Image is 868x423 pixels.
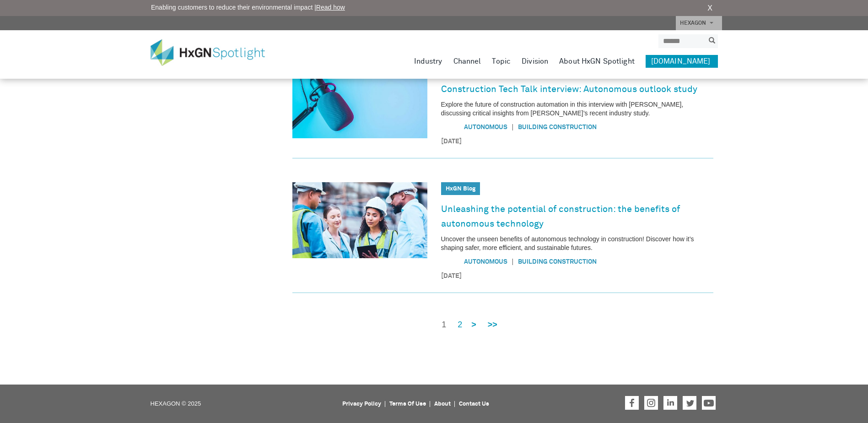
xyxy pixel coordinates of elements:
a: 2 [458,319,462,331]
a: Division [522,55,548,68]
span: Enabling customers to reduce their environmental impact | [151,3,345,12]
a: HxGN Blog [446,186,475,192]
a: Unleashing the potential of construction: the benefits of autonomous technology [441,202,713,232]
span: 1 [442,319,446,331]
a: Autonomous [464,124,507,130]
a: Hexagon on Youtube [702,396,716,410]
p: Explore the future of construction automation in this interview with [PERSON_NAME], discussing cr... [441,100,713,118]
a: Hexagon on Twitter [683,396,696,410]
img: Construction Tech Talk interview: Autonomous outlook study [292,62,427,138]
a: Building Construction [518,259,597,265]
a: Privacy Policy [342,401,381,407]
a: Building Construction [518,124,597,130]
time: [DATE] [441,137,713,146]
a: Channel [453,55,481,68]
a: [DOMAIN_NAME] [646,55,718,68]
a: Autonomous [464,259,507,265]
a: > [471,319,476,331]
a: Industry [414,55,442,68]
a: Hexagon on Instagram [644,396,658,410]
span: | [507,257,518,266]
span: | [507,122,518,132]
a: Construction Tech Talk interview: Autonomous outlook study [441,82,697,97]
a: >> [488,319,497,331]
a: HEXAGON [676,16,722,30]
img: HxGN Spotlight [151,39,279,66]
a: Terms Of Use [389,401,426,407]
strong: >> [488,320,497,329]
a: Topic [492,55,511,68]
a: About [434,401,451,407]
img: Unleashing the potential of construction: the benefits of autonomous technology [292,182,427,258]
a: Hexagon on LinkedIn [663,396,677,410]
strong: > [471,320,476,329]
a: Hexagon on Facebook [625,396,639,410]
a: About HxGN Spotlight [559,55,635,68]
a: X [707,3,712,14]
a: Read how [316,4,345,11]
a: Contact Us [459,401,489,407]
time: [DATE] [441,271,713,281]
p: Uncover the unseen benefits of autonomous technology in construction! Discover how it’s shaping s... [441,235,713,252]
p: HEXAGON © 2025 [151,397,337,420]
